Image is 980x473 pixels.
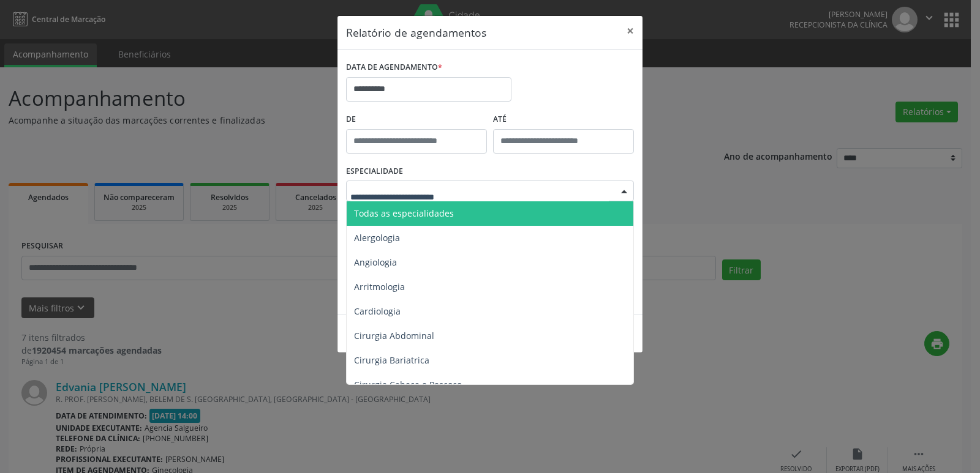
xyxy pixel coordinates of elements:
label: De [346,110,487,129]
span: Todas as especialidades [354,207,454,219]
label: ATÉ [493,110,634,129]
span: Angiologia [354,256,397,268]
span: Arritmologia [354,281,405,292]
span: Alergologia [354,232,400,244]
button: Close [618,16,643,46]
span: Cardiologia [354,305,401,317]
span: Cirurgia Abdominal [354,330,434,341]
span: Cirurgia Cabeça e Pescoço [354,379,462,390]
h5: Relatório de agendamentos [346,24,486,40]
label: DATA DE AGENDAMENTO [346,58,442,77]
label: ESPECIALIDADE [346,162,403,181]
span: Cirurgia Bariatrica [354,354,429,366]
